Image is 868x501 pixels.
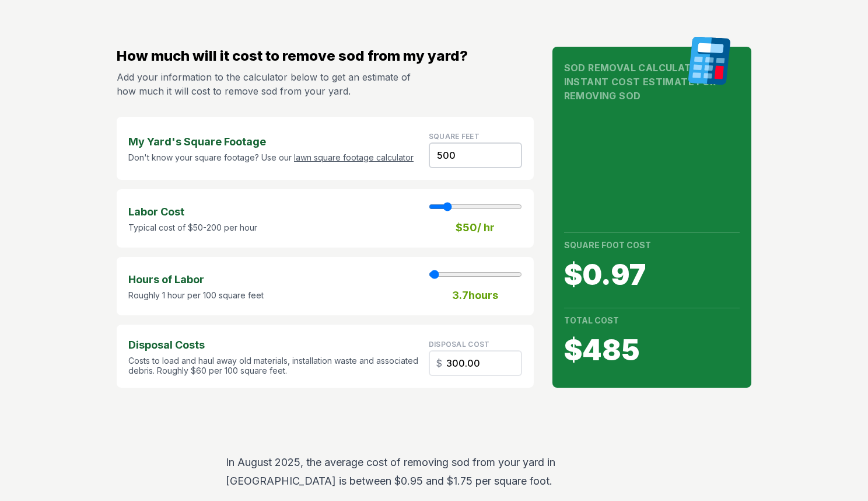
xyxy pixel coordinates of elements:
strong: $ 50 / hr [456,220,495,236]
span: $ [436,356,442,370]
strong: Square Foot Cost [564,240,651,250]
p: Costs to load and haul away old materials, installation waste and associated debris. Roughly $60 ... [128,356,419,376]
span: $ 485 [564,336,740,364]
strong: My Yard's Square Footage [128,134,414,150]
img: calculator graphic [684,36,735,85]
p: Don't know your square footage? Use our [128,152,414,163]
p: Roughly 1 hour per 100 square feet [128,290,264,301]
span: $ 0.97 [564,261,740,289]
input: Square Feet [429,142,522,168]
strong: Total Cost [564,315,619,325]
h1: Sod Removal Calculator Instant Cost Estimate for Removing Sod [564,61,740,103]
strong: Hours of Labor [128,272,264,288]
h2: How much will it cost to remove sod from my yard? [117,47,534,65]
label: Square Feet [429,132,480,141]
p: Typical cost of $50-200 per hour [128,222,257,233]
strong: Labor Cost [128,204,257,220]
strong: Disposal Costs [128,337,419,353]
input: Square Feet [429,350,522,376]
label: disposal cost [429,340,490,349]
a: lawn square footage calculator [294,152,414,162]
strong: 3.7 hours [452,287,498,304]
p: Add your information to the calculator below to get an estimate of how much it will cost to remov... [117,70,415,98]
p: In August 2025 , the average cost of removing sod from your yard in [GEOGRAPHIC_DATA] is between ... [226,453,643,490]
